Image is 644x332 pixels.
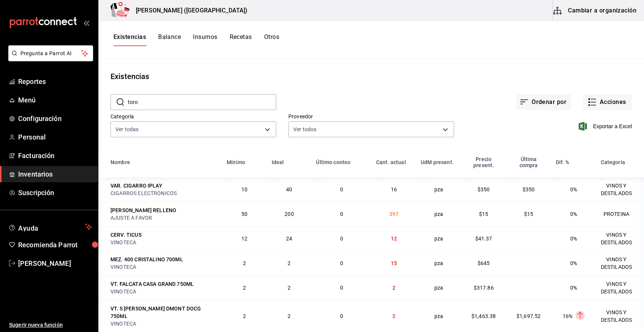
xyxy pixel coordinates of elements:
div: VINOTECA [110,263,218,271]
span: Recomienda Parrot [18,240,92,250]
span: Reportes [18,76,92,87]
div: Categoría [600,159,625,165]
span: Personal [18,132,92,142]
button: open_drawer_menu [83,20,89,26]
span: 0% [570,236,577,242]
span: $350 [523,186,535,192]
span: 0 [340,186,343,192]
span: 50 [241,211,247,217]
span: 0 [340,211,343,217]
div: CERV. TICUS [110,231,142,239]
span: 12 [391,236,397,242]
span: 0% [570,260,577,266]
span: 2 [243,313,246,319]
span: 2 [288,260,291,266]
span: Menú [18,95,92,105]
div: VINOTECA [110,320,218,327]
td: pza [416,226,461,251]
td: pza [416,300,461,332]
div: AJUSTE A FAVOR [110,214,218,222]
div: CIGARROS ELECTRONICOS [110,189,218,197]
a: Pregunta a Parrot AI [5,55,93,63]
span: Sugerir nueva función [9,321,92,329]
span: $645 [478,260,490,266]
td: VINOS Y DESTILADOS [596,300,644,332]
td: VINOS Y DESTILADOS [596,226,644,251]
td: pza [416,177,461,202]
div: Nombre [110,159,130,165]
span: 2 [288,313,291,319]
div: navigation tabs [114,33,279,46]
div: Dif. % [555,159,569,165]
button: Otros [264,33,279,46]
span: $15 [479,211,488,217]
span: 2 [243,260,246,266]
span: 0 [340,260,343,266]
span: 0 [340,236,343,242]
span: 10 [241,186,247,192]
div: Último conteo [316,159,350,165]
label: Categoría [110,114,276,119]
button: Balance [158,33,181,46]
span: 2 [392,285,395,291]
span: 40 [286,186,292,192]
button: Existencias [114,33,146,46]
td: VINOS Y DESTILADOS [596,251,644,275]
div: VT. FALCATA CASA GRAND 750ML [110,280,194,288]
span: 397 [389,211,398,217]
span: $350 [478,186,490,192]
span: Ver todos [293,126,316,133]
button: Recetas [229,33,252,46]
span: 0 [340,285,343,291]
span: 200 [285,211,294,217]
td: VINOS Y DESTILADOS [596,177,644,202]
td: pza [416,251,461,275]
span: Ayuda [18,222,82,231]
h3: [PERSON_NAME] ([GEOGRAPHIC_DATA]) [130,6,247,15]
span: 16% [563,313,572,319]
div: MEZ. 400 CRISTALINO 700ML [110,256,183,263]
div: Última compra [511,156,547,168]
button: Pregunta a Parrot AI [8,45,93,61]
div: Mínimo [227,159,245,165]
div: VINOTECA [110,288,218,295]
span: 0% [570,211,577,217]
td: pza [416,275,461,300]
span: $1,697.52 [516,313,541,319]
div: UdM present. [421,159,454,165]
span: 2 [288,285,291,291]
div: [PERSON_NAME] RELLENO [110,206,176,214]
div: VINOTECA [110,239,218,246]
button: Acciones [583,94,632,110]
span: 12 [241,236,247,242]
button: Ordenar por [516,94,571,110]
button: Insumos [193,33,217,46]
span: Ver todas [115,126,138,133]
span: 24 [286,236,292,242]
span: 15 [391,260,397,266]
td: pza [416,202,461,226]
span: 0 [340,313,343,319]
button: Exportar a Excel [580,122,632,131]
span: $1,463.38 [471,313,496,319]
div: Existencias [110,71,149,82]
span: $15 [524,211,533,217]
span: Configuración [18,113,92,124]
span: Facturación [18,150,92,161]
span: Inventarios [18,169,92,179]
span: 2 [243,285,246,291]
div: VAR. CIGARRO IPLAY [110,182,162,189]
div: Precio present. [466,156,502,168]
label: Proveedor [288,114,454,119]
span: 16 [391,186,397,192]
td: VINOS Y DESTILADOS [596,275,644,300]
span: Suscripción [18,188,92,198]
div: VT. S [PERSON_NAME] DMONT DOCG 750ML [110,305,218,320]
span: [PERSON_NAME] [18,258,92,268]
input: Buscar nombre de insumo [128,95,276,110]
span: 0% [570,186,577,192]
span: $41.37 [475,236,492,242]
span: 0% [570,285,577,291]
div: Ideal [271,159,284,165]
